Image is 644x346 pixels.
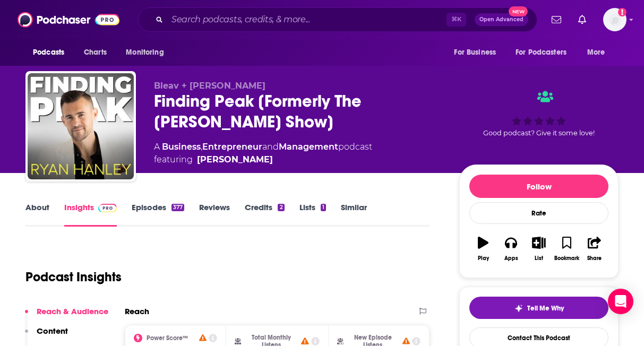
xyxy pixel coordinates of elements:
[535,255,543,262] div: List
[603,8,626,31] button: Show profile menu
[514,304,523,313] img: tell me why sparkle
[299,202,326,227] a: Lists1
[199,202,230,227] a: Reviews
[98,204,117,212] img: Podchaser Pro
[167,11,446,28] input: Search podcasts, credits, & more...
[84,45,107,60] span: Charts
[28,73,134,179] img: Finding Peak [Formerly The Ryan Hanley Show]
[171,204,184,211] div: 377
[154,81,265,91] span: Bleav + [PERSON_NAME]
[25,306,108,326] button: Reach & Audience
[509,6,528,16] span: New
[77,42,113,63] a: Charts
[132,202,184,227] a: Episodes377
[125,306,149,316] h2: Reach
[516,45,566,60] span: For Podcasters
[479,17,523,22] span: Open Advanced
[262,142,279,152] span: and
[509,42,582,63] button: open menu
[603,8,626,31] span: Logged in as AirwaveMedia
[321,204,326,211] div: 1
[25,42,78,63] button: open menu
[37,326,68,336] p: Content
[608,289,633,314] div: Open Intercom Messenger
[201,142,202,152] span: ,
[497,230,525,268] button: Apps
[469,202,608,224] div: Rate
[527,304,564,313] span: Tell Me Why
[245,202,284,227] a: Credits2
[618,8,626,16] svg: Add a profile image
[25,269,122,285] h1: Podcast Insights
[603,8,626,31] img: User Profile
[469,175,608,198] button: Follow
[126,45,164,60] span: Monitoring
[25,326,68,345] button: Content
[483,129,595,137] span: Good podcast? Give it some love!
[279,142,338,152] a: Management
[18,10,119,30] img: Podchaser - Follow, Share and Rate Podcasts
[454,45,496,60] span: For Business
[446,13,466,27] span: ⌘ K
[475,13,528,26] button: Open AdvancedNew
[554,255,579,262] div: Bookmark
[64,202,117,227] a: InsightsPodchaser Pro
[197,153,273,166] a: Ryan Hanley
[25,202,49,227] a: About
[446,42,509,63] button: open menu
[118,42,177,63] button: open menu
[581,230,608,268] button: Share
[469,297,608,319] button: tell me why sparkleTell Me Why
[33,45,64,60] span: Podcasts
[469,230,497,268] button: Play
[341,202,367,227] a: Similar
[459,81,619,147] div: Good podcast? Give it some love!
[580,42,619,63] button: open menu
[547,11,565,29] a: Show notifications dropdown
[138,7,537,32] div: Search podcasts, credits, & more...
[147,334,188,342] h2: Power Score™
[278,204,284,211] div: 2
[553,230,580,268] button: Bookmark
[154,153,372,166] span: featuring
[478,255,489,262] div: Play
[37,306,108,316] p: Reach & Audience
[587,45,605,60] span: More
[587,255,602,262] div: Share
[574,11,590,29] a: Show notifications dropdown
[202,142,262,152] a: Entrepreneur
[154,141,372,166] div: A podcast
[162,142,201,152] a: Business
[525,230,553,268] button: List
[504,255,518,262] div: Apps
